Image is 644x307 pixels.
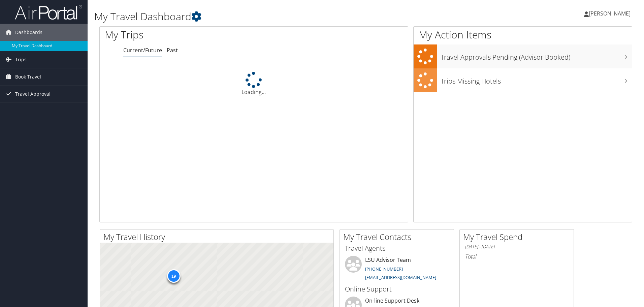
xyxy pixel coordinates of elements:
span: [PERSON_NAME] [589,10,631,17]
h3: Online Support [345,284,449,294]
a: Current/Future [123,47,162,54]
h2: My Travel Contacts [343,231,454,243]
img: airportal-logo.png [15,4,82,20]
h2: My Travel Spend [463,231,574,243]
a: [EMAIL_ADDRESS][DOMAIN_NAME] [365,274,436,280]
h3: Travel Approvals Pending (Advisor Booked) [441,49,632,62]
h6: [DATE] - [DATE] [465,244,569,250]
h1: My Travel Dashboard [94,9,456,24]
h1: My Trips [105,28,275,42]
span: Dashboards [15,24,42,41]
a: Travel Approvals Pending (Advisor Booked) [414,44,632,68]
h6: Total [465,253,569,260]
h3: Travel Agents [345,244,449,253]
a: Past [167,47,178,54]
span: Book Travel [15,68,41,85]
h3: Trips Missing Hotels [441,73,632,86]
a: [PERSON_NAME] [584,3,637,24]
div: Loading... [100,72,408,96]
h1: My Action Items [414,28,632,42]
li: LSU Advisor Team [342,256,452,283]
a: Trips Missing Hotels [414,68,632,92]
span: Travel Approval [15,86,51,102]
a: [PHONE_NUMBER] [365,266,403,272]
h2: My Travel History [103,231,333,243]
span: Trips [15,51,27,68]
div: 19 [167,269,180,283]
